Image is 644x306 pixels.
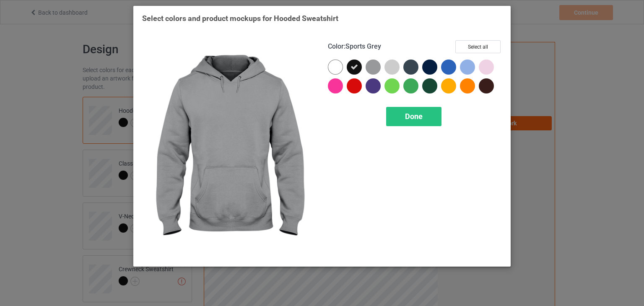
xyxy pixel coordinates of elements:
h4: : [328,42,381,51]
img: regular.jpg [142,40,316,258]
button: Select all [455,40,501,53]
span: Sports Grey [345,42,381,50]
span: Done [405,112,423,121]
span: Select colors and product mockups for Hooded Sweatshirt [142,14,338,23]
span: Color [328,42,344,50]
